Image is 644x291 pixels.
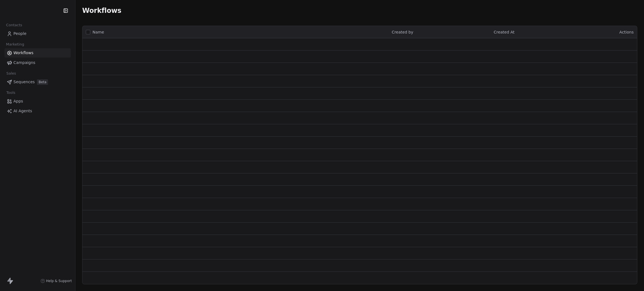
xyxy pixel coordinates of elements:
span: Help & Support [46,279,72,283]
span: Campaigns [13,60,35,66]
span: Actions [619,30,634,34]
span: Created At [494,30,515,34]
span: Marketing [4,40,27,49]
span: Sequences [13,79,35,85]
span: Sales [4,69,18,78]
span: Name [93,29,104,35]
a: AI Agents [4,106,71,116]
span: Tools [4,89,18,97]
a: Apps [4,97,71,106]
a: SequencesBeta [4,77,71,87]
a: Workflows [4,48,71,58]
span: Created by [392,30,413,34]
span: People [13,31,27,37]
span: Contacts [4,21,25,29]
span: Beta [37,79,48,85]
a: Campaigns [4,58,71,67]
a: People [4,29,71,38]
span: Workflows [13,50,34,56]
span: AI Agents [13,108,32,114]
span: Apps [13,98,23,104]
a: Help & Support [41,279,72,283]
span: Workflows [82,7,121,15]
